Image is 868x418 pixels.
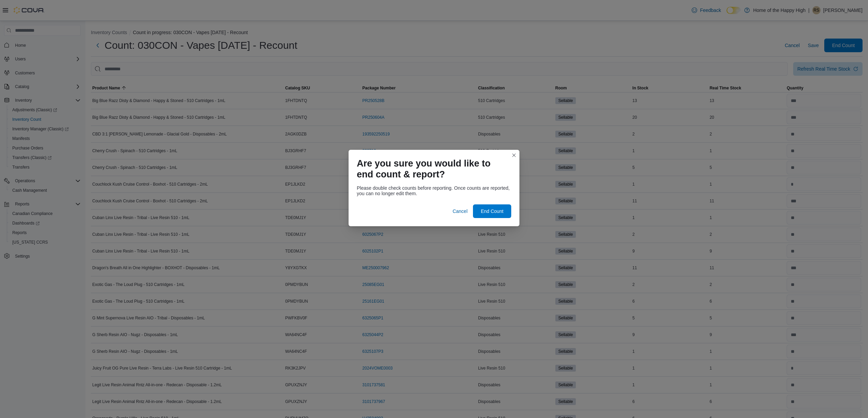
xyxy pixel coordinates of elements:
h1: Are you sure you would like to end count & report? [357,158,506,180]
button: Closes this modal window [510,151,518,159]
button: End Count [473,204,511,218]
div: Please double check counts before reporting. Once counts are reported, you can no longer edit them. [357,185,511,196]
span: Cancel [452,208,467,215]
span: End Count [481,208,503,215]
button: Cancel [450,204,470,218]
